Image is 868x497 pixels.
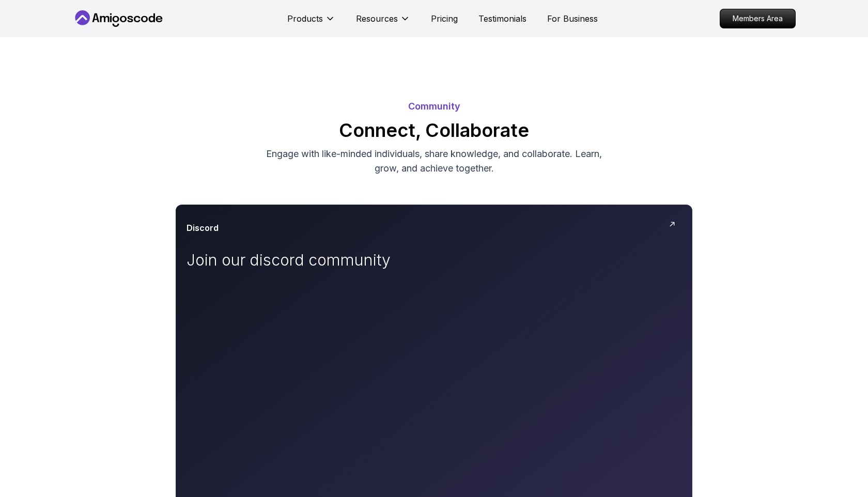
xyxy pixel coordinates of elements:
[720,9,796,28] a: Members Area
[260,147,608,176] p: Engage with like-minded individuals, share knowledge, and collaborate. Learn, grow, and achieve t...
[356,12,410,33] button: Resources
[431,12,458,25] a: Pricing
[187,251,419,269] p: Join our discord community
[187,222,219,234] h3: Discord
[547,12,598,25] a: For Business
[287,12,323,25] p: Products
[720,9,795,28] p: Members Area
[72,99,796,114] p: Community
[356,12,398,25] p: Resources
[287,12,335,33] button: Products
[478,12,526,25] a: Testimonials
[72,120,796,141] h2: Connect, Collaborate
